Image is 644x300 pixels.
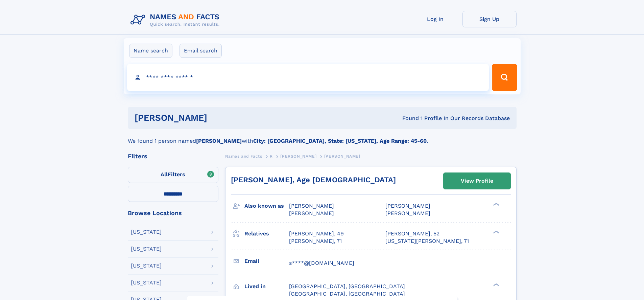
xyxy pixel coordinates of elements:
[131,246,162,252] div: [US_STATE]
[161,171,168,178] span: All
[280,152,316,160] a: [PERSON_NAME]
[128,11,225,29] img: Logo Names and Facts
[244,200,289,212] h3: Also known as
[289,237,342,245] a: [PERSON_NAME], 71
[128,167,218,183] label: Filters
[324,154,360,159] span: [PERSON_NAME]
[492,202,500,207] div: ❯
[462,11,517,27] a: Sign Up
[385,203,430,209] span: [PERSON_NAME]
[408,11,462,27] a: Log In
[492,64,517,91] button: Search Button
[129,44,172,58] label: Name search
[131,229,162,235] div: [US_STATE]
[289,203,334,209] span: [PERSON_NAME]
[253,138,427,144] b: City: [GEOGRAPHIC_DATA], State: [US_STATE], Age Range: 45-60
[385,237,469,245] a: [US_STATE][PERSON_NAME], 71
[128,153,218,159] div: Filters
[289,291,405,297] span: [GEOGRAPHIC_DATA], [GEOGRAPHIC_DATA]
[492,230,500,234] div: ❯
[492,282,500,287] div: ❯
[135,114,305,122] h1: [PERSON_NAME]
[385,210,430,216] span: [PERSON_NAME]
[131,263,162,269] div: [US_STATE]
[289,230,344,237] a: [PERSON_NAME], 49
[128,129,517,145] div: We found 1 person named with .
[131,280,162,285] div: [US_STATE]
[244,255,289,267] h3: Email
[231,176,396,184] a: [PERSON_NAME], Age [DEMOGRAPHIC_DATA]
[196,138,242,144] b: [PERSON_NAME]
[244,281,289,292] h3: Lived in
[461,173,493,189] div: View Profile
[270,154,273,159] span: R
[385,230,439,237] a: [PERSON_NAME], 52
[127,64,489,91] input: search input
[128,210,218,216] div: Browse Locations
[280,154,316,159] span: [PERSON_NAME]
[270,152,273,160] a: R
[305,115,510,122] div: Found 1 Profile In Our Records Database
[225,152,262,160] a: Names and Facts
[289,210,334,216] span: [PERSON_NAME]
[289,283,405,290] span: [GEOGRAPHIC_DATA], [GEOGRAPHIC_DATA]
[444,173,510,189] a: View Profile
[244,228,289,239] h3: Relatives
[180,44,222,58] label: Email search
